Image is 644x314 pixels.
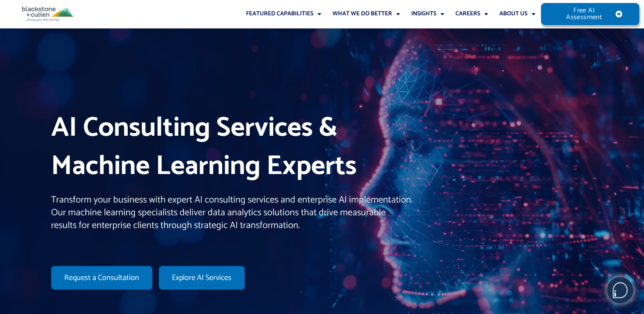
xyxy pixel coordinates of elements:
h1: AI Consulting Services & Machine Learning Experts [51,109,413,186]
span: Request a Consultation [64,274,139,282]
p: Transform your business with expert AI consulting services and enterprise AI implementation. Our ... [51,194,413,232]
span: Explore AI Services [172,274,232,282]
img: users%2F5SSOSaKfQqXq3cFEnIZRYMEs4ra2%2Fmedia%2Fimages%2F-Bulle%20blanche%20sans%20fond%20%2B%20ma... [607,277,633,303]
a: Request a Consultation [51,266,152,290]
a: Explore AI Services [159,266,245,290]
span: Free AI Assessment [558,7,610,21]
a: Free AI Assessment [541,3,639,25]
